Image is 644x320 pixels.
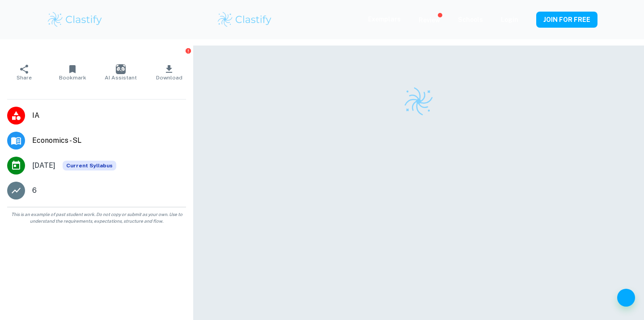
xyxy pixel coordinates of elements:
[63,161,116,170] span: Current Syllabus
[32,110,186,121] span: IA
[145,60,193,85] button: Download
[458,16,483,23] a: Schools
[501,16,518,23] a: Login
[156,75,182,81] span: Download
[32,185,37,196] p: 6
[47,11,103,29] img: Clastify logo
[105,75,137,81] span: AI Assistant
[17,75,32,81] span: Share
[32,135,186,146] span: Economics - SL
[59,75,86,81] span: Bookmark
[185,47,191,54] button: Report issue
[63,161,116,170] div: This exemplar is based on the current syllabus. Feel free to refer to it for inspiration/ideas wh...
[216,11,273,29] img: Clastify logo
[536,12,597,28] button: JOIN FOR FREE
[32,160,55,171] span: [DATE]
[116,64,126,74] img: AI Assistant
[48,60,97,85] button: Bookmark
[97,60,145,85] button: AI Assistant
[403,86,434,117] img: Clastify logo
[419,15,440,25] p: Review
[368,14,401,24] p: Exemplars
[617,289,635,307] button: Help and Feedback
[4,211,190,224] span: This is an example of past student work. Do not copy or submit as your own. Use to understand the...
